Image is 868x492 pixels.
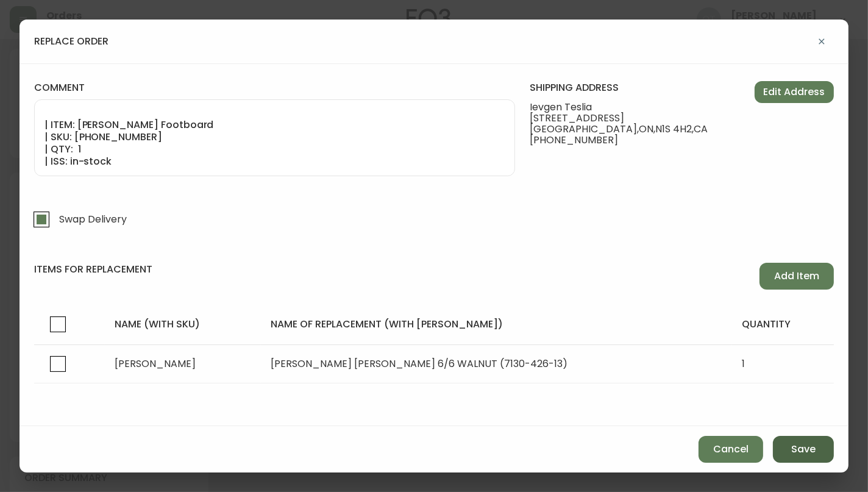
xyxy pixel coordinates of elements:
span: [PHONE_NUMBER] [530,135,735,146]
span: Add Item [774,269,819,283]
button: Add Item [759,263,834,290]
h4: items for replacement [34,263,152,276]
span: Ievgen Teslia [530,102,735,113]
textarea: ORIGINAL ORDER: 4133331 | REASON FOR REPLACEMENT: DAMAGED | NOTES: ROC SWAP - FOR DISPOSAL | RETU... [44,107,505,168]
button: Save [773,436,834,463]
h4: name (with sku) [115,318,251,331]
h4: name of replacement (with [PERSON_NAME]) [271,318,722,331]
span: Save [791,443,816,456]
span: Cancel [713,443,749,456]
span: [PERSON_NAME] [115,357,196,371]
h4: shipping address [530,81,735,94]
button: Edit Address [755,81,834,103]
span: 1 [742,357,745,371]
span: Edit Address [764,85,825,99]
span: [GEOGRAPHIC_DATA] , ON , N1S 4H2 , CA [530,124,735,135]
span: [STREET_ADDRESS] [530,113,735,124]
button: Cancel [699,436,763,463]
h4: replace order [34,35,108,48]
span: [PERSON_NAME] [PERSON_NAME] 6/6 WALNUT (7130-426-13) [271,357,567,371]
h4: quantity [742,318,824,331]
span: Swap Delivery [59,213,127,226]
label: comment [34,81,515,94]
